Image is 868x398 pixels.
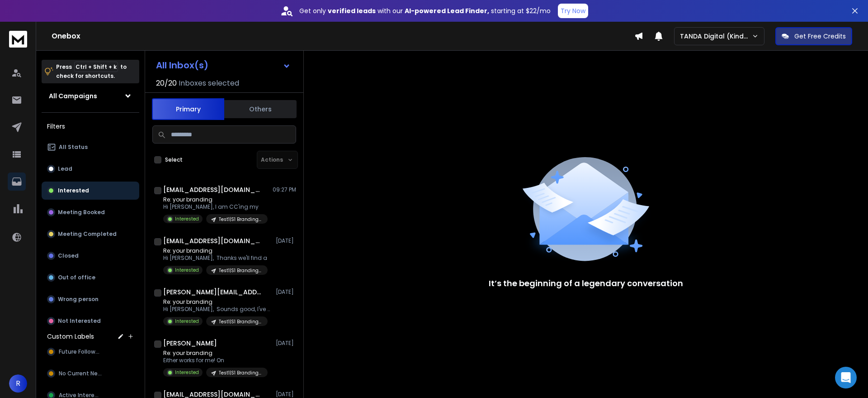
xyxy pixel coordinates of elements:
h3: Filters [42,120,139,133]
h1: [EMAIL_ADDRESS][DOMAIN_NAME] [163,185,263,194]
p: [DATE] [276,237,296,245]
button: R [9,374,27,393]
h1: [PERSON_NAME] [163,339,217,348]
h1: [PERSON_NAME][EMAIL_ADDRESS][DOMAIN_NAME] [163,288,263,297]
p: Lead [58,165,72,173]
span: Future Followup [59,348,102,355]
button: Primary [152,98,224,120]
p: TANDA Digital (Kind Studio) [680,32,752,41]
p: Meeting Completed [58,230,117,238]
p: Interested [175,267,199,273]
span: 20 / 20 [156,78,177,89]
h1: All Campaigns [49,91,97,101]
p: Press to check for shortcuts. [56,62,127,81]
button: Others [224,99,297,119]
h1: All Inbox(s) [156,61,208,70]
button: Meeting Booked [42,203,139,221]
p: Closed [58,252,79,259]
p: Interested [175,369,199,376]
p: Out of office [58,274,95,281]
p: Interested [175,318,199,325]
button: All Campaigns [42,87,139,105]
p: Test1|S1 Branding + Funding Readiness|UK&Nordics|CEO, founder|210225 [219,267,262,274]
p: Re: your branding [163,350,268,357]
button: All Status [42,138,139,156]
p: Test1|S1 Branding + Funding Readiness|UK&Nordics|CEO, founder|210225 [219,318,262,325]
button: Not Interested [42,312,139,330]
button: All Inbox(s) [149,56,298,74]
p: 09:27 PM [273,186,296,193]
p: Hi [PERSON_NAME], I am CC'ing my [163,203,268,211]
button: Meeting Completed [42,225,139,243]
h1: [EMAIL_ADDRESS][DOMAIN_NAME] [163,236,263,245]
p: [DATE] [276,340,296,347]
p: Either works for me! On [163,357,268,364]
p: Get only with our starting at $22/mo [299,6,551,15]
p: Test1|S1 Branding + Funding Readiness|UK&Nordics|CEO, founder|210225 [219,369,262,376]
button: No Current Need [42,364,139,383]
p: Try Now [561,6,585,15]
p: [DATE] [276,391,296,398]
button: Out of office [42,269,139,287]
p: Re: your branding [163,298,272,306]
p: Get Free Credits [794,32,846,41]
p: Re: your branding [163,247,268,254]
strong: verified leads [328,6,376,15]
p: Hi [PERSON_NAME], Sounds good, I've CC'ed [163,306,272,313]
p: [DATE] [276,288,296,296]
p: Re: your branding [163,196,268,203]
p: Not Interested [58,317,101,325]
button: Get Free Credits [775,27,852,45]
button: Closed [42,247,139,265]
p: Test1|S1 Branding + Funding Readiness|UK&Nordics|CEO, founder|210225 [219,216,262,223]
button: Lead [42,160,139,178]
button: Wrong person [42,290,139,308]
strong: AI-powered Lead Finder, [405,6,489,15]
button: Interested [42,182,139,200]
h1: Onebox [52,31,634,42]
button: Future Followup [42,343,139,361]
div: Open Intercom Messenger [835,367,857,388]
p: Interested [175,216,199,222]
button: Try Now [558,4,588,18]
p: Interested [58,187,89,194]
span: Ctrl + Shift + k [74,62,118,72]
p: All Status [59,144,88,151]
label: Select [165,156,183,163]
p: It’s the beginning of a legendary conversation [489,277,683,290]
h3: Inboxes selected [179,78,239,89]
img: logo [9,31,27,48]
p: Hi [PERSON_NAME], Thanks we'll find a [163,254,268,262]
h3: Custom Labels [47,332,94,341]
span: No Current Need [59,370,104,377]
p: Wrong person [58,296,99,303]
p: Meeting Booked [58,209,105,216]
